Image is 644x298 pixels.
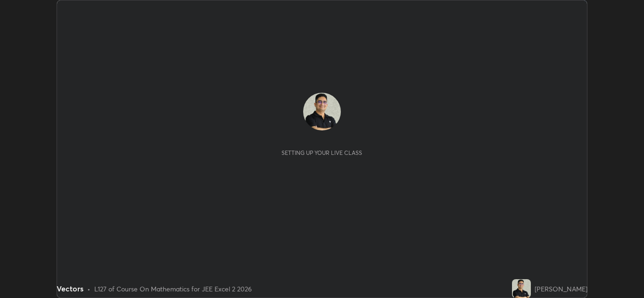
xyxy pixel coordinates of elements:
[281,149,362,156] div: Setting up your live class
[535,284,587,294] div: [PERSON_NAME]
[303,93,341,130] img: 80a8f8f514494e9a843945b90b7e7503.jpg
[512,279,531,298] img: 80a8f8f514494e9a843945b90b7e7503.jpg
[94,284,252,294] div: L127 of Course On Mathematics for JEE Excel 2 2026
[87,284,91,294] div: •
[57,283,83,294] div: Vectors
